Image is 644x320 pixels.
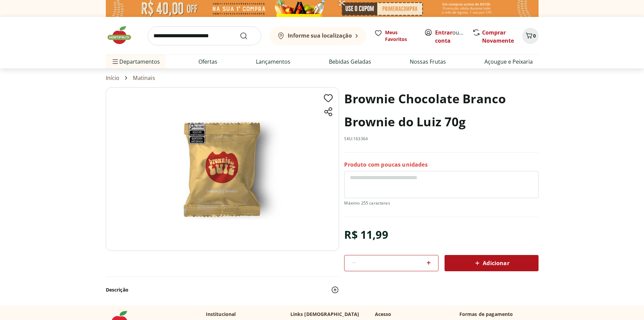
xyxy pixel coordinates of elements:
a: Lançamentos [256,58,290,66]
a: Nossas Frutas [410,58,446,66]
span: Departamentos [111,54,160,70]
a: Matinais [133,75,155,81]
button: Descrição [106,282,339,297]
button: Submit Search [240,32,256,40]
span: ou [435,28,465,45]
p: Produto com poucas unidades [344,161,427,168]
img: Hortifruti [106,25,140,45]
a: Meus Favoritos [374,29,416,43]
a: Bebidas Geladas [329,58,371,66]
button: Carrinho [522,28,539,44]
span: 0 [533,33,536,39]
p: Links [DEMOGRAPHIC_DATA] [290,311,359,318]
button: Menu [111,54,119,70]
a: Ofertas [198,58,217,66]
span: Adicionar [473,259,509,267]
span: Meus Favoritos [385,29,416,43]
p: Formas de pagamento [459,311,539,318]
a: Comprar Novamente [482,29,514,44]
button: Adicionar [445,255,539,271]
input: search [148,26,261,45]
p: Acesso [375,311,391,318]
div: R$ 11,99 [344,225,388,244]
a: Criar conta [435,29,472,44]
b: Informe sua localização [288,32,352,39]
h1: Brownie Chocolate Branco Brownie do Luiz 70g [344,87,538,133]
img: Brownie Chocolate Branco Brownie do Luiz 70g [106,87,339,251]
a: Início [106,75,120,81]
a: Açougue e Peixaria [484,58,533,66]
p: Institucional [206,311,236,318]
p: SKU: 163364 [344,136,368,142]
button: Informe sua localização [269,26,366,45]
a: Entrar [435,29,452,36]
